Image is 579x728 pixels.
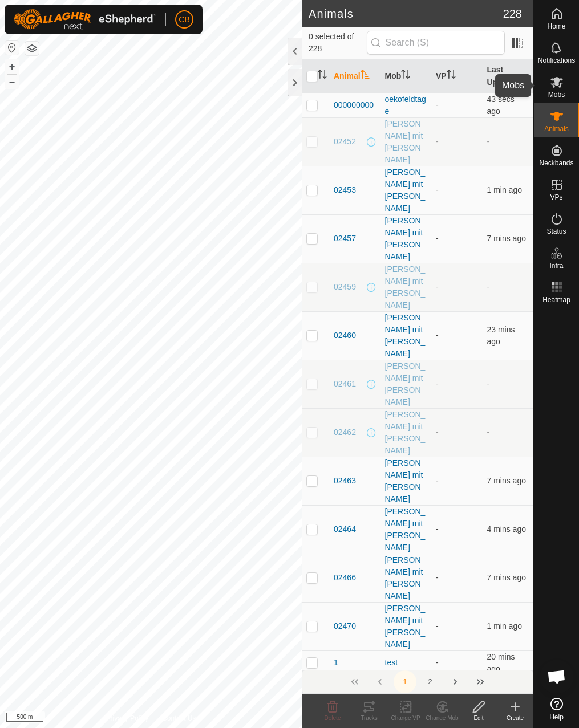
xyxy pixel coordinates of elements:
[162,713,196,723] a: Contact Us
[334,426,356,438] span: 02462
[550,194,562,201] span: VPs
[385,457,427,505] div: [PERSON_NAME] mit [PERSON_NAME]
[497,714,533,722] div: Create
[334,475,356,487] span: 02463
[401,71,410,80] p-sorticon: Activate to sort
[487,524,526,534] span: 1 Oct 2025, 12:11 pm
[487,621,522,631] span: 1 Oct 2025, 12:14 pm
[548,91,565,98] span: Mobs
[5,41,19,55] button: Reset Map
[487,379,490,388] span: -
[546,228,566,235] span: Status
[544,125,569,132] span: Animals
[334,233,356,245] span: 02457
[487,185,522,194] span: 1 Oct 2025, 12:14 pm
[309,7,503,21] h2: Animals
[387,714,424,722] div: Change VP
[460,714,497,722] div: Edit
[436,234,439,243] app-display-virtual-paddock-transition: -
[334,657,338,669] span: 1
[549,262,563,269] span: Infra
[436,658,439,667] app-display-virtual-paddock-transition: -
[351,714,387,722] div: Tracks
[329,59,380,93] th: Animal
[483,59,534,93] th: Last Updated
[436,621,439,631] app-display-virtual-paddock-transition: -
[436,185,439,194] app-display-virtual-paddock-transition: -
[334,281,356,293] span: 02459
[547,23,565,30] span: Home
[5,75,19,88] button: –
[14,9,156,30] img: Gallagher Logo
[436,428,439,437] app-display-virtual-paddock-transition: -
[5,60,19,74] button: +
[385,360,427,408] div: [PERSON_NAME] mit [PERSON_NAME]
[487,325,515,346] span: 1 Oct 2025, 11:52 am
[487,476,526,485] span: 1 Oct 2025, 12:09 pm
[549,714,564,721] span: Help
[534,693,579,725] a: Help
[385,603,427,650] div: [PERSON_NAME] mit [PERSON_NAME]
[487,234,526,243] span: 1 Oct 2025, 12:08 pm
[436,137,439,146] app-display-virtual-paddock-transition: -
[385,554,427,602] div: [PERSON_NAME] mit [PERSON_NAME]
[487,95,515,116] span: 1 Oct 2025, 12:15 pm
[424,714,460,722] div: Change Mob
[334,620,356,632] span: 02470
[334,99,374,111] span: 000000000
[444,670,467,693] button: Next Page
[367,31,505,55] input: Search (S)
[385,263,427,311] div: [PERSON_NAME] mit [PERSON_NAME]
[436,100,439,109] app-display-virtual-paddock-transition: -
[106,713,148,723] a: Privacy Policy
[436,524,439,534] app-display-virtual-paddock-transition: -
[538,57,575,64] span: Notifications
[436,476,439,485] app-display-virtual-paddock-transition: -
[385,409,427,457] div: [PERSON_NAME] mit [PERSON_NAME]
[447,71,456,80] p-sorticon: Activate to sort
[431,59,483,93] th: VP
[309,31,367,55] span: 0 selected of 228
[318,71,327,80] p-sorticon: Activate to sort
[519,78,528,87] p-sorticon: Activate to sort
[436,331,439,340] app-display-virtual-paddock-transition: -
[540,660,574,694] div: Chat öffnen
[385,657,427,669] div: test
[361,71,370,80] p-sorticon: Activate to sort
[380,59,432,93] th: Mob
[487,573,526,582] span: 1 Oct 2025, 12:08 pm
[385,93,427,117] div: oekofeldtage
[539,160,573,166] span: Neckbands
[436,379,439,388] app-display-virtual-paddock-transition: -
[25,42,39,55] button: Map Layers
[487,428,490,437] span: -
[325,715,341,721] span: Delete
[487,652,515,673] span: 1 Oct 2025, 11:56 am
[436,573,439,582] app-display-virtual-paddock-transition: -
[487,282,490,291] span: -
[334,330,356,341] span: 02460
[385,506,427,554] div: [PERSON_NAME] mit [PERSON_NAME]
[542,296,570,303] span: Heatmap
[385,312,427,360] div: [PERSON_NAME] mit [PERSON_NAME]
[503,5,522,22] span: 228
[385,166,427,214] div: [PERSON_NAME] mit [PERSON_NAME]
[469,670,492,693] button: Last Page
[334,184,356,196] span: 02453
[179,14,189,26] span: CB
[385,118,427,166] div: [PERSON_NAME] mit [PERSON_NAME]
[334,523,356,535] span: 02464
[419,670,442,693] button: 2
[385,215,427,263] div: [PERSON_NAME] mit [PERSON_NAME]
[334,378,356,390] span: 02461
[334,572,356,584] span: 02466
[436,282,439,291] app-display-virtual-paddock-transition: -
[487,137,490,146] span: -
[334,136,356,148] span: 02452
[394,670,416,693] button: 1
